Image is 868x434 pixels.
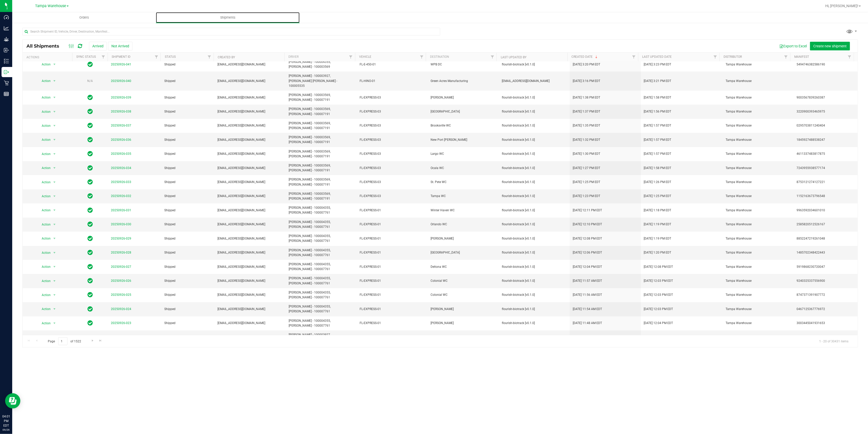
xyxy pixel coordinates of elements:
[431,264,496,269] span: Deltona WC
[37,221,51,228] span: Action
[108,42,133,50] button: Not Arrived
[51,136,58,143] span: select
[87,207,93,214] span: In Sync
[58,337,67,345] input: 1
[726,250,790,255] span: Tampa Warehouse
[502,62,535,67] span: flourish-biotrack [v0.1.0]
[37,77,51,85] span: Action
[164,250,212,255] span: Shipped
[289,304,354,314] span: [PERSON_NAME] - 100004355, [PERSON_NAME] - 100007761
[37,277,51,285] span: Action
[431,208,496,213] span: Winter Haven WC
[797,166,855,171] span: 7243955938577174
[111,96,131,99] a: 20250926-039
[37,122,51,129] span: Action
[573,137,600,142] span: [DATE] 1:32 PM EDT
[573,222,602,227] span: [DATE] 12:10 PM EDT
[797,292,855,297] span: 8747371391907772
[217,166,265,171] span: [EMAIL_ADDRESS][DOMAIN_NAME]
[711,53,719,61] a: Filter
[37,108,51,115] span: Action
[644,151,671,156] span: [DATE] 1:57 PM EDT
[289,191,354,201] span: [PERSON_NAME] - 100003569, [PERSON_NAME] - 100007191
[51,61,58,68] span: select
[4,91,9,96] inline-svg: Reports
[726,236,790,241] span: Tampa Warehouse
[217,208,265,213] span: [EMAIL_ADDRESS][DOMAIN_NAME]
[825,4,858,8] span: Hi, [PERSON_NAME]!
[797,194,855,199] span: 1152163673796548
[164,79,212,83] span: Shipped
[51,277,58,285] span: select
[726,151,790,156] span: Tampa Warehouse
[797,208,855,213] span: 9963592034601010
[501,55,526,59] a: Last Updated By
[360,264,424,269] span: FL-EXPRESS-01
[284,53,355,62] th: Driver
[217,109,265,114] span: [EMAIL_ADDRESS][DOMAIN_NAME]
[164,222,212,227] span: Shipped
[4,48,9,53] inline-svg: Inbound
[797,137,855,142] span: 1845927488538247
[360,222,424,227] span: FL-EXPRESS-01
[571,55,598,59] a: Created Date
[573,307,602,312] span: [DATE] 11:54 AM EDT
[37,291,51,299] span: Action
[797,236,855,241] span: 8852247219261048
[35,4,66,8] span: Tampa Warehouse
[726,62,790,67] span: Tampa Warehouse
[502,95,535,100] span: flourish-biotrack [v0.1.0]
[87,291,93,298] span: In Sync
[502,166,535,171] span: flourish-biotrack [v0.1.0]
[776,42,810,50] button: Export to Excel
[289,177,354,187] span: [PERSON_NAME] - 100003569, [PERSON_NAME] - 100007191
[111,237,131,240] a: 20250926-029
[51,221,58,228] span: select
[218,55,235,59] a: Created By
[51,249,58,256] span: select
[37,249,51,256] span: Action
[164,194,212,199] span: Shipped
[76,55,96,59] a: Sync Status
[813,44,847,48] span: Create new shipment
[87,150,93,157] span: In Sync
[12,12,156,23] a: Orders
[360,208,424,213] span: FL-EXPRESS-01
[89,337,96,344] a: Go to the next page
[797,278,855,283] span: 9240325337556900
[360,137,424,142] span: FL-EXPRESS-03
[431,79,496,83] span: Green Acres Manufacturing
[217,236,265,241] span: [EMAIL_ADDRESS][DOMAIN_NAME]
[644,137,671,142] span: [DATE] 1:57 PM EDT
[573,166,600,171] span: [DATE] 1:27 PM EDT
[37,235,51,242] span: Action
[573,62,600,67] span: [DATE] 3:20 PM EDT
[644,62,671,67] span: [DATE] 3:23 PM EDT
[111,222,131,226] a: 20250926-030
[111,166,131,170] a: 20250926-034
[360,62,424,67] span: FL-E-450-01
[360,79,424,83] span: FL-HINO-01
[431,307,496,312] span: [PERSON_NAME]
[4,59,9,64] inline-svg: Inventory
[644,180,671,185] span: [DATE] 1:26 PM EDT
[111,279,131,283] a: 20250926-026
[111,63,131,66] a: 20250926-041
[217,194,265,199] span: [EMAIL_ADDRESS][DOMAIN_NAME]
[26,55,70,59] div: Actions
[51,263,58,270] span: select
[502,79,550,83] span: [EMAIL_ADDRESS][DOMAIN_NAME]
[217,123,265,128] span: [EMAIL_ADDRESS][DOMAIN_NAME]
[97,337,104,344] a: Go to the last page
[164,180,212,185] span: Shipped
[431,292,496,297] span: Colonial WC
[797,109,855,114] span: 3220900393465975
[726,79,790,83] span: Tampa Warehouse
[726,180,790,185] span: Tampa Warehouse
[431,236,496,241] span: [PERSON_NAME]
[87,136,93,143] span: In Sync
[644,95,671,100] span: [DATE] 1:58 PM EDT
[217,151,265,156] span: [EMAIL_ADDRESS][DOMAIN_NAME]
[217,95,265,100] span: [EMAIL_ADDRESS][DOMAIN_NAME]
[797,180,855,185] span: 8753121274127221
